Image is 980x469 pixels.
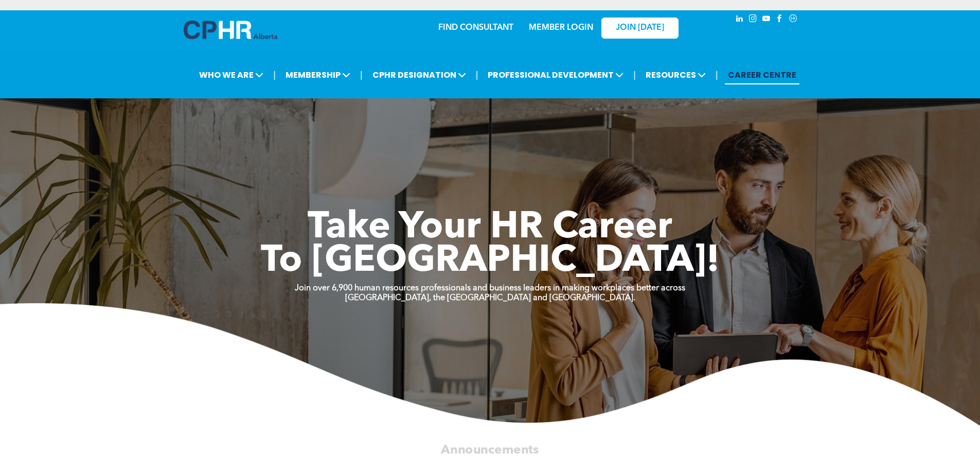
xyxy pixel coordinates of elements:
a: FIND CONSULTANT [438,24,513,32]
span: Announcements [441,444,539,456]
li: | [716,64,718,85]
a: linkedin [734,13,745,27]
li: | [633,64,636,85]
span: WHO WE ARE [196,65,266,84]
a: JOIN [DATE] [601,18,679,39]
a: CAREER CENTRE [725,65,799,84]
span: RESOURCES [643,65,709,84]
a: Social network [788,13,799,27]
strong: [GEOGRAPHIC_DATA], the [GEOGRAPHIC_DATA] and [GEOGRAPHIC_DATA]. [345,294,635,302]
a: youtube [761,13,772,27]
li: | [360,64,363,85]
a: instagram [747,13,759,27]
span: MEMBERSHIP [282,65,353,84]
img: A blue and white logo for cp alberta [184,21,277,39]
li: | [273,64,276,85]
span: JOIN [DATE] [616,23,664,33]
a: MEMBER LOGIN [529,24,593,32]
span: PROFESSIONAL DEVELOPMENT [485,65,627,84]
span: CPHR DESIGNATION [369,65,469,84]
li: | [476,64,478,85]
span: To [GEOGRAPHIC_DATA]! [261,243,720,280]
strong: Join over 6,900 human resources professionals and business leaders in making workplaces better ac... [295,284,685,292]
a: facebook [774,13,786,27]
span: Take Your HR Career [308,210,672,247]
